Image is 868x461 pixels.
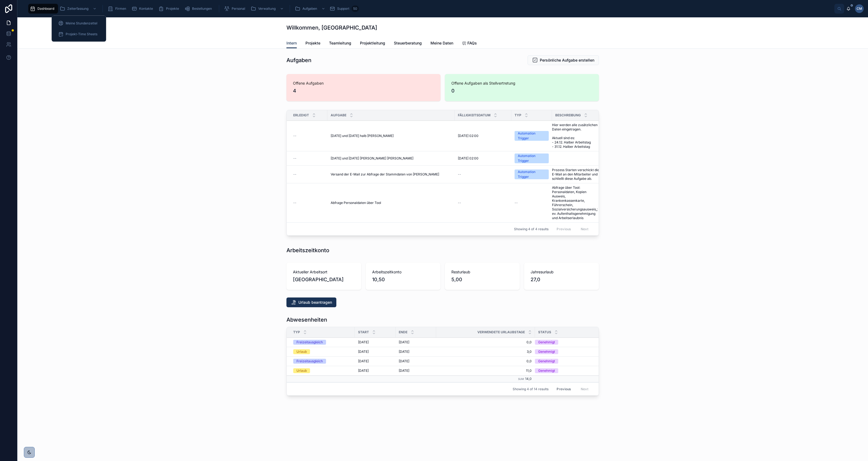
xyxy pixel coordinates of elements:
span: Personal [232,7,245,11]
span: Bestellungen [192,7,212,11]
a: -- [458,201,508,205]
span: 0,0 [439,340,532,344]
a: Automation Trigger [515,131,549,141]
span: [DATE] [358,340,369,344]
span: [DATE] 02:00 [458,156,478,161]
span: 10,50 [372,276,434,283]
div: Genehmigt [538,368,555,373]
span: Aktueller Arbeitsort [293,269,355,275]
span: Zeiterfassung [67,7,88,11]
span: Projekte [305,40,320,46]
span: Meine Daten [430,40,453,46]
a: [DATE] 02:00 [458,134,508,138]
span: Aufgaben [302,7,317,11]
span: CM [857,7,862,11]
span: Meine Stundenzettel [66,21,97,25]
div: scrollable content [26,3,834,15]
span: -- [293,172,296,177]
button: Urlaub beantragen [286,297,336,307]
span: Projekt-Time Sheets [66,32,97,36]
a: Aufgaben [293,4,328,14]
span: 4 [293,87,434,95]
a: Personal [222,4,249,14]
a: Abfrage über Tool: Personaldaten, Kopien Ausweis, Krankenkassenkarte, Führerschein, Sozialversich... [552,185,599,220]
span: Typ [515,113,521,117]
span: [GEOGRAPHIC_DATA] [293,276,355,283]
span: Persönliche Aufgabe erstellen [540,57,594,63]
h1: Abwesenheiten [286,316,327,324]
a: -- [293,134,324,138]
span: Erledigt [293,113,309,117]
span: [DATE] [399,369,409,373]
a: Hier werden alle zusätzlichen Daten eingetragen. Aktuell sind es: - 24.12. Halber Arbeitstag - 31... [552,123,599,149]
a: [DATE] 02:00 [458,156,508,161]
span: Fälligkeitsdatum [458,113,490,117]
a: Projekte [157,4,183,14]
a: Teamleitung [329,38,351,49]
span: Projektleitung [360,40,385,46]
span: Urlaub beantragen [298,300,332,305]
a: -- [293,201,324,205]
span: Showing 4 of 14 results [513,387,548,391]
span: Teamleitung [329,40,351,46]
span: [DATE] [358,350,369,354]
div: Automation Trigger [518,131,545,141]
a: Abfrage Personaldaten über Tool [331,201,451,205]
span: [DATE] [399,359,409,363]
a: Firmen [106,4,130,14]
button: Persönliche Aufgabe erstellen [528,55,599,65]
a: -- [458,172,508,177]
a: Kontakte [130,4,157,14]
a: [DATE] und [DATE] [PERSON_NAME] [PERSON_NAME] [331,156,451,161]
a: Steuerberatung [394,38,422,49]
span: Ende [399,330,407,334]
a: Meine Daten [430,38,453,49]
a: Bestellungen [183,4,216,14]
span: -- [293,156,296,161]
span: [DATE] [399,340,409,344]
span: -- [458,201,461,205]
span: Beschreibung [555,113,581,117]
div: Urlaub [296,368,307,373]
a: Projekt-Time Sheets [55,29,103,39]
span: Jahresurlaub [531,269,592,275]
a: -- [293,172,324,177]
a: Automation Trigger [515,153,549,163]
a: -- [515,201,549,205]
a: Meine Stundenzettel [55,18,103,28]
small: Sum [518,377,524,380]
span: [DATE] und [DATE] halb [PERSON_NAME] [331,134,394,138]
span: Firmen [115,7,126,11]
h1: Aufgaben [286,56,311,64]
span: Verwaltung [258,7,276,11]
a: Dashboard [28,4,58,14]
a: Projektleitung [360,38,385,49]
span: [DATE] [399,350,409,354]
span: Arbeitszeitkonto [372,269,434,275]
span: Support [337,7,349,11]
div: Genehmigt [538,349,555,354]
span: 11,0 [439,369,532,373]
span: Start [358,330,369,334]
span: Aufgabe [331,113,346,117]
span: Kontakte [139,7,153,11]
span: -- [293,134,296,138]
a: Versand der E-Mail zur Abfrage der Stammdaten von [PERSON_NAME] [331,172,451,177]
a: Projekte [305,38,320,49]
a: FAQs [462,38,477,49]
span: Dashboard [37,7,54,11]
span: -- [515,201,518,205]
a: Prozess Starten verschickt die E-Mail an den Mitarbeiter und schließt diese Aufgabe ab. [552,168,599,181]
div: Urlaub [296,349,307,354]
span: Verwendete Urlaubstage [477,330,525,334]
span: Intern [286,40,297,46]
a: Support50 [328,4,360,14]
span: -- [293,201,296,205]
a: Intern [286,38,297,49]
a: [DATE] und [DATE] halb [PERSON_NAME] [331,134,451,138]
span: Versand der E-Mail zur Abfrage der Stammdaten von [PERSON_NAME] [331,172,439,177]
div: Freizeitausgleich [296,340,323,345]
